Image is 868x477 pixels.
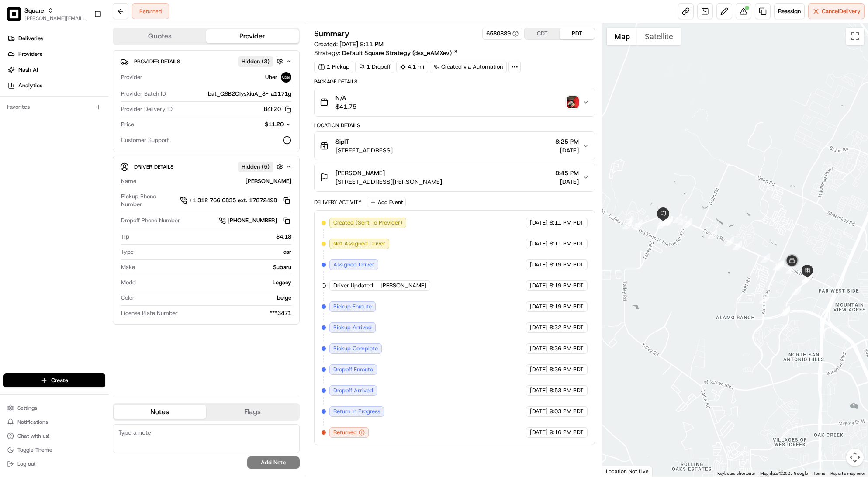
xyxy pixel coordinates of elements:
[530,408,548,415] span: [DATE]
[9,9,26,26] img: Nash
[335,137,349,146] span: SipIT
[314,40,384,48] span: Created:
[140,177,291,185] div: [PERSON_NAME]
[114,29,206,43] button: Quotes
[759,294,769,304] div: 12
[342,48,452,57] span: Default Square Strategy (dss_eAMXev)
[335,102,356,111] span: $41.75
[83,127,140,135] span: API Documentation
[265,121,284,128] span: $11.20
[114,405,206,419] button: Notes
[264,105,291,113] button: B4F20
[121,90,166,98] span: Provider Batch ID
[3,373,105,387] button: Create
[17,446,52,453] span: Toggle Theme
[550,366,584,373] span: 8:36 PM PDT
[121,233,129,241] span: Tip
[342,48,458,57] a: Default Square Strategy (dss_eAMXev)
[808,3,865,19] button: CancelDelivery
[486,30,519,38] button: 6580889
[314,122,595,129] div: Location Details
[314,61,353,73] div: 1 Pickup
[567,96,579,108] img: photo_proof_of_delivery image
[530,345,548,353] span: [DATE]
[3,458,105,470] button: Log out
[605,465,633,477] a: Open this area in Google Maps (opens a new window)
[780,307,790,316] div: 11
[830,471,865,476] a: Report a map error
[238,56,285,67] button: Hidden (3)
[380,282,426,290] span: [PERSON_NAME]
[24,15,87,22] span: [PERSON_NAME][EMAIL_ADDRESS][DOMAIN_NAME]
[17,418,48,425] span: Notifications
[121,217,180,225] span: Dropoff Phone Number
[121,105,173,113] span: Provider Delivery ID
[396,61,428,73] div: 4.1 mi
[3,402,105,414] button: Settings
[778,7,801,15] span: Reassign
[333,429,357,436] span: Returned
[18,82,42,90] span: Analytics
[134,163,173,170] span: Driver Details
[708,229,717,239] div: 2
[238,161,285,172] button: Hidden (5)
[657,219,666,229] div: 20
[367,197,406,207] button: Add Event
[3,444,105,456] button: Toggle Theme
[530,261,548,269] span: [DATE]
[3,3,90,24] button: SquareSquare[PERSON_NAME][EMAIL_ADDRESS][DOMAIN_NAME]
[733,241,742,250] div: 25
[30,92,111,99] div: We're available if you need us!
[315,163,595,191] button: [PERSON_NAME][STREET_ADDRESS][PERSON_NAME]8:45 PM[DATE]
[314,48,458,57] div: Strategy:
[355,61,394,73] div: 1 Dropoff
[813,471,825,476] a: Terms
[18,50,42,58] span: Providers
[624,216,633,225] div: 22
[70,123,144,139] a: 💻API Documentation
[17,404,37,411] span: Settings
[137,248,291,256] div: car
[206,405,299,419] button: Flags
[550,303,584,311] span: 8:19 PM PDT
[315,88,595,116] button: N/A$41.75photo_proof_of_delivery image
[530,240,548,248] span: [DATE]
[333,240,385,248] span: Not Assigned Driver
[560,28,595,39] button: PDT
[530,303,548,311] span: [DATE]
[717,470,755,477] button: Keyboard shortcuts
[530,366,548,373] span: [DATE]
[3,63,109,77] a: Nash AI
[121,279,137,287] span: Model
[550,219,584,227] span: 8:11 PM PDT
[333,387,373,394] span: Dropoff Arrived
[149,86,159,97] button: Start new chat
[780,306,790,315] div: 10
[335,177,442,186] span: [STREET_ADDRESS][PERSON_NAME]
[678,216,687,225] div: 15
[530,219,548,227] span: [DATE]
[219,216,291,225] a: [PHONE_NUMBER]
[121,136,169,144] span: Customer Support
[23,56,144,66] input: Clear
[673,214,682,223] div: 1
[775,260,784,270] div: 4
[138,294,291,302] div: beige
[87,148,106,155] span: Pylon
[3,31,109,45] a: Deliveries
[281,72,291,83] img: uber-new-logo.jpeg
[602,466,653,477] div: Location Not Live
[430,61,507,73] a: Created via Automation
[120,54,292,69] button: Provider DetailsHidden (3)
[242,163,270,171] span: Hidden ( 5 )
[3,47,109,61] a: Providers
[3,430,105,442] button: Chat with us!
[550,387,584,394] span: 8:53 PM PDT
[17,460,35,467] span: Log out
[120,159,292,174] button: Driver DetailsHidden (5)
[208,90,291,98] span: bat_Q8B2OIysXiuA_S-Ta1171g
[3,79,109,93] a: Analytics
